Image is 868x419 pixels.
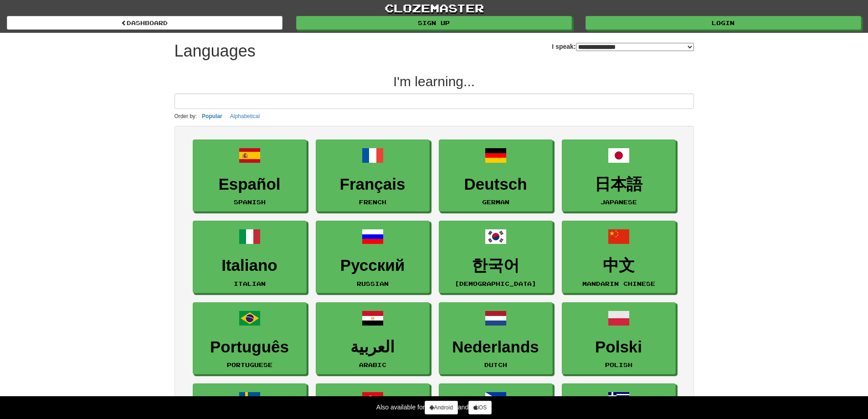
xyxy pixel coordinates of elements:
[468,401,492,414] a: iOS
[198,338,302,356] h3: Português
[175,42,256,60] h1: Languages
[562,140,676,212] a: 日本語Japanese
[321,257,425,274] h3: Русский
[227,362,272,368] small: Portuguese
[234,199,266,205] small: Spanish
[601,199,637,205] small: Japanese
[316,140,430,212] a: FrançaisFrench
[7,16,282,30] a: dashboard
[296,16,572,30] a: Sign up
[193,302,307,375] a: PortuguêsPortuguese
[562,221,676,293] a: 中文Mandarin Chinese
[175,74,694,89] h2: I'm learning...
[582,280,655,287] small: Mandarin Chinese
[316,302,430,375] a: العربيةArabic
[234,280,266,287] small: Italian
[439,302,553,375] a: NederlandsDutch
[193,221,307,293] a: ItalianoItalian
[562,302,676,375] a: PolskiPolish
[482,199,509,205] small: German
[552,42,693,51] label: I speak:
[484,362,507,368] small: Dutch
[357,280,389,287] small: Russian
[567,338,671,356] h3: Polski
[359,362,386,368] small: Arabic
[605,362,632,368] small: Polish
[439,221,553,293] a: 한국어[DEMOGRAPHIC_DATA]
[198,257,302,274] h3: Italiano
[576,43,694,51] select: I speak:
[439,140,553,212] a: DeutschGerman
[567,257,671,274] h3: 中文
[321,176,425,193] h3: Français
[586,16,861,30] a: Login
[175,113,197,119] small: Order by:
[425,401,457,414] a: Android
[193,140,307,212] a: EspañolSpanish
[321,338,425,356] h3: العربية
[455,280,536,287] small: [DEMOGRAPHIC_DATA]
[444,176,548,193] h3: Deutsch
[199,111,225,121] button: Popular
[359,199,386,205] small: French
[567,176,671,193] h3: 日本語
[227,111,262,121] button: Alphabetical
[198,176,302,193] h3: Español
[444,257,548,274] h3: 한국어
[316,221,430,293] a: РусскийRussian
[444,338,548,356] h3: Nederlands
